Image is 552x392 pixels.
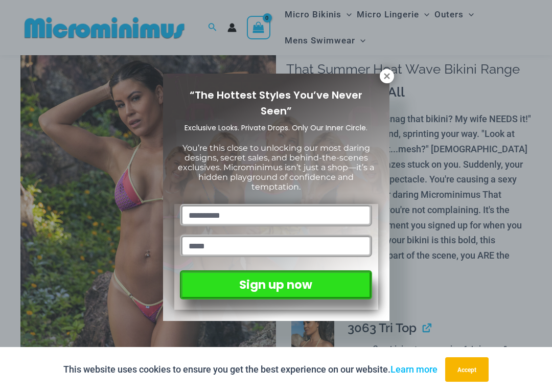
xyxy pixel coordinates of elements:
[185,123,367,133] span: Exclusive Looks. Private Drops. Only Our Inner Circle.
[63,362,438,377] p: This website uses cookies to ensure you get the best experience on our website.
[180,270,372,299] button: Sign up now
[380,69,394,83] button: Close
[178,143,374,192] span: You’re this close to unlocking our most daring designs, secret sales, and behind-the-scenes exclu...
[390,364,438,375] a: Learn more
[190,88,362,118] span: “The Hottest Styles You’ve Never Seen”
[445,357,489,382] button: Accept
